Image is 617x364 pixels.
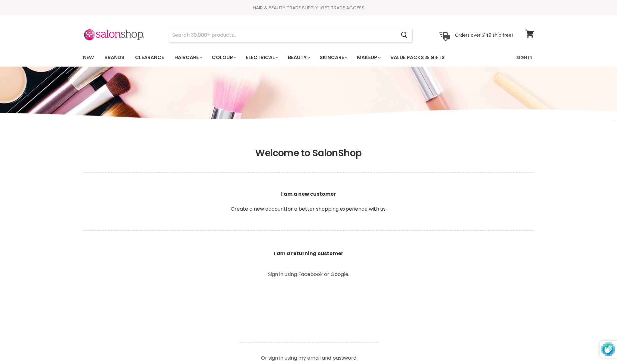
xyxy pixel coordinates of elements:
[281,190,336,198] b: I am a new customer
[321,4,364,11] a: GET TRADE ACCESS
[83,147,534,159] h1: Welcome to SalonShop
[513,51,536,64] a: Sign In
[75,5,542,11] div: HAIR & BEAUTY TRADE SUPPLY |
[455,32,513,38] p: Orders over $149 ship free!
[83,175,534,228] p: for a better shopping experience with us.
[396,28,412,42] button: Search
[169,28,413,43] form: Product
[207,51,240,64] a: Colour
[130,51,169,64] a: Clearance
[78,51,99,64] a: New
[239,272,378,277] p: Sign in using Facebook or Google.
[239,351,378,361] p: Or sign in using my email and password
[601,341,615,358] img: Protected by hCaptcha
[352,51,384,64] a: Makeup
[78,49,481,67] ul: Main menu
[100,51,129,64] a: Brands
[231,205,286,212] a: Create a new account
[274,250,343,257] b: I am a returning customer
[239,286,378,332] iframe: Social Login Buttons
[386,51,449,64] a: Value Packs & Gifts
[241,51,282,64] a: Electrical
[283,51,314,64] a: Beauty
[315,51,351,64] a: Skincare
[170,51,206,64] a: Haircare
[75,49,542,67] nav: Main
[169,28,396,42] input: Search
